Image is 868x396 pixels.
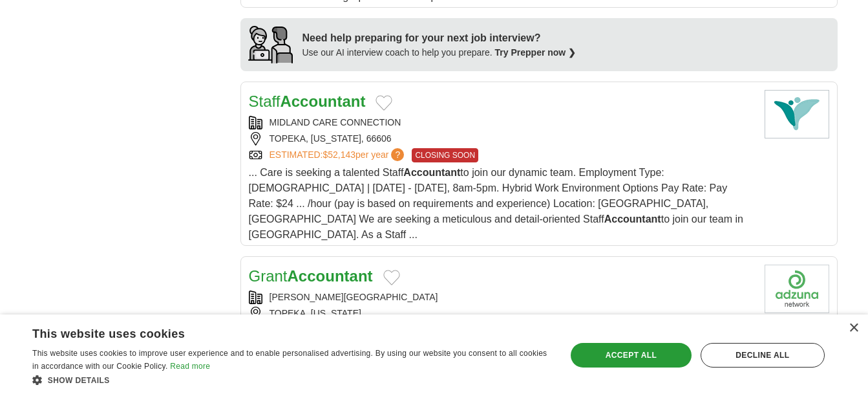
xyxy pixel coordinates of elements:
a: StaffAccountant [249,93,366,110]
button: Add to favorite jobs [376,95,392,111]
span: $52,143 [323,149,355,160]
strong: Accountant [280,93,365,110]
a: Try Prepper now ❯ [495,47,577,58]
span: ? [391,148,404,161]
a: Read more, opens a new window [170,362,210,371]
strong: Accountant [288,267,373,285]
div: TOPEKA, [US_STATE], 66606 [249,132,754,146]
div: Use our AI interview coach to help you prepare. [302,46,577,60]
div: TOPEKA, [US_STATE] [249,307,754,320]
strong: Accountant [604,214,661,225]
div: This website uses cookies [32,322,518,342]
strong: Accountant [403,167,460,178]
span: ... Care is seeking a talented Staff to join our dynamic team. Employment Type: [DEMOGRAPHIC_DATA... [249,167,743,240]
span: This website uses cookies to improve user experience and to enable personalised advertising. By u... [32,349,547,371]
img: Company logo [765,265,829,313]
span: Show details [48,376,110,385]
img: Midland Care Connection logo [765,90,829,138]
div: Decline all [701,343,825,368]
div: Need help preparing for your next job interview? [302,30,577,46]
button: Add to favorite jobs [383,270,400,285]
div: Accept all [571,343,692,368]
a: GrantAccountant [249,267,373,285]
div: [PERSON_NAME][GEOGRAPHIC_DATA] [249,291,754,304]
a: MIDLAND CARE CONNECTION [270,117,401,127]
span: CLOSING SOON [412,148,478,162]
div: Show details [32,373,550,386]
div: Close [849,324,858,333]
a: ESTIMATED:$52,143per year? [270,148,407,162]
